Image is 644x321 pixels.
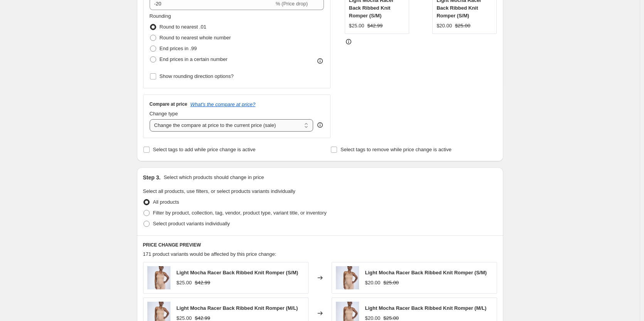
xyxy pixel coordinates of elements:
[164,174,264,181] p: Select which products should change in price
[150,13,171,19] span: Rounding
[147,266,170,289] img: DSC04718_80x.jpg
[143,242,497,248] h6: PRICE CHANGE PREVIEW
[153,210,327,216] span: Filter by product, collection, tag, vendor, product type, variant title, or inventory
[143,174,161,181] h2: Step 3.
[365,279,381,287] div: $20.00
[150,111,178,117] span: Change type
[336,266,359,289] img: DSC04718_80x.jpg
[368,22,383,30] strike: $42.99
[276,1,308,7] span: % (Price drop)
[341,147,452,152] span: Select tags to remove while price change is active
[143,251,276,257] span: 171 product variants would be affected by this price change:
[160,35,231,41] span: Round to nearest whole number
[349,22,364,30] div: $25.00
[365,270,487,275] span: Light Mocha Racer Back Ribbed Knit Romper (S/M)
[365,305,487,311] span: Light Mocha Racer Back Ribbed Knit Romper (M/L)
[160,46,197,51] span: End prices in .99
[177,270,298,275] span: Light Mocha Racer Back Ribbed Knit Romper (S/M)
[150,101,187,107] h3: Compare at price
[191,101,256,107] button: What's the compare at price?
[437,22,452,30] div: $20.00
[177,305,298,311] span: Light Mocha Racer Back Ribbed Knit Romper (M/L)
[153,199,179,205] span: All products
[153,221,230,226] span: Select product variants individually
[160,24,206,30] span: Round to nearest .01
[160,73,234,79] span: Show rounding direction options?
[383,279,399,287] strike: $25.00
[455,22,470,30] strike: $25.00
[316,121,324,129] div: help
[177,279,192,287] div: $25.00
[195,279,210,287] strike: $42.99
[153,147,256,152] span: Select tags to add while price change is active
[160,56,228,62] span: End prices in a certain number
[143,188,295,194] span: Select all products, use filters, or select products variants individually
